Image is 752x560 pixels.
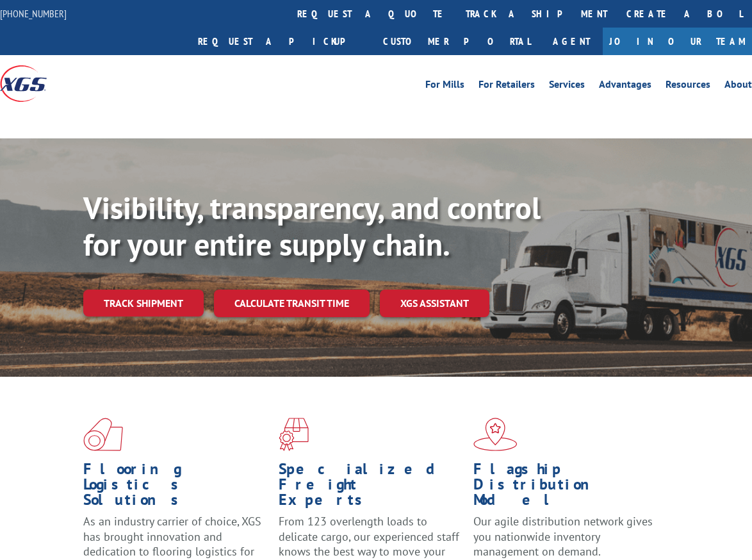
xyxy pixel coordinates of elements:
[188,28,373,55] a: Request a pickup
[473,514,653,559] span: Our agile distribution network gives you nationwide inventory management on demand.
[83,290,204,317] a: Track shipment
[279,418,309,451] img: xgs-icon-focused-on-flooring-red
[599,79,651,94] a: Advantages
[478,79,535,94] a: For Retailers
[380,290,489,317] a: XGS ASSISTANT
[83,461,269,514] h1: Flooring Logistics Solutions
[473,418,518,451] img: xgs-icon-flagship-distribution-model-red
[83,418,123,451] img: xgs-icon-total-supply-chain-intelligence-red
[603,28,752,55] a: Join Our Team
[473,461,659,514] h1: Flagship Distribution Model
[549,79,585,94] a: Services
[724,79,752,94] a: About
[83,188,541,265] b: Visibility, transparency, and control for your entire supply chain.
[666,79,710,94] a: Resources
[279,461,464,514] h1: Specialized Freight Experts
[214,290,370,317] a: Calculate transit time
[373,28,540,55] a: Customer Portal
[425,79,464,94] a: For Mills
[540,28,603,55] a: Agent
